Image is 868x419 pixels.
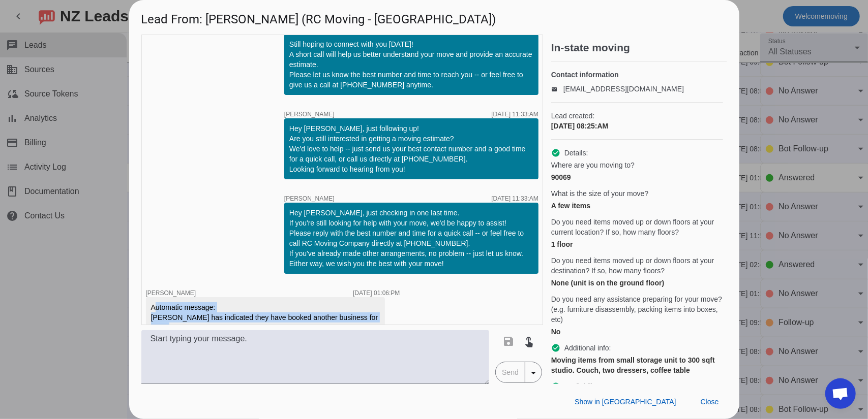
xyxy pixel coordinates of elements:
div: [DATE] 08:25:AM [551,121,723,131]
div: Still hoping to connect with you [DATE]! A short call will help us better understand your move an... [289,39,533,90]
span: Details: [564,148,588,158]
h2: In-state moving [551,43,727,53]
span: [PERSON_NAME] [284,111,335,117]
span: Availability: [564,381,600,392]
span: Lead created: [551,111,723,121]
span: [PERSON_NAME] [284,196,335,202]
span: Do you need items moved up or down floors at your current location? If so, how many floors? [551,217,723,237]
mat-icon: email [551,86,563,91]
span: What is the size of your move? [551,188,648,199]
span: Additional info: [564,343,611,353]
span: Close [701,398,719,406]
div: A few items [551,201,723,211]
h4: Contact information [551,70,723,80]
div: Automatic message: [PERSON_NAME] has indicated they have booked another business for this job. [151,302,380,333]
mat-icon: arrow_drop_down [527,367,540,379]
mat-icon: check_circle [551,343,560,352]
span: Show in [GEOGRAPHIC_DATA] [575,398,676,406]
div: Hey [PERSON_NAME], just checking in one last time. If you're still looking for help with your mov... [289,208,533,269]
button: Close [693,393,727,411]
div: 1 floor [551,239,723,249]
mat-icon: touch_app [523,335,535,347]
span: Where are you moving to? [551,160,635,170]
div: [DATE] 11:33:AM [491,111,538,117]
button: Show in [GEOGRAPHIC_DATA] [566,393,684,411]
a: [EMAIL_ADDRESS][DOMAIN_NAME] [563,85,684,93]
div: No [551,327,723,337]
div: [DATE] 01:06:PM [353,290,400,296]
span: Do you need items moved up or down floors at your destination? If so, how many floors? [551,255,723,276]
div: Moving items from small storage unit to 300 sqft studio. Couch, two dressers, coffee table [551,355,723,375]
div: Hey [PERSON_NAME], just following up! Are you still interested in getting a moving estimate? We'd... [289,123,533,174]
mat-icon: check_circle [551,148,560,157]
div: Open chat [825,378,856,409]
div: 90069 [551,172,723,182]
span: [PERSON_NAME] [146,289,196,297]
div: None (unit is on the ground floor) [551,278,723,288]
span: Do you need any assistance preparing for your move? (e.g. furniture disassembly, packing items in... [551,294,723,325]
mat-icon: check_circle [551,382,560,391]
div: [DATE] 11:33:AM [491,196,538,202]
